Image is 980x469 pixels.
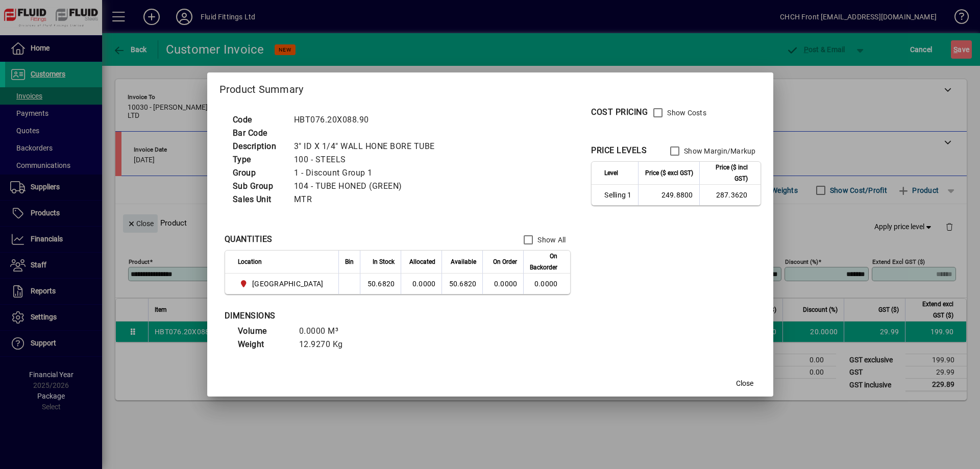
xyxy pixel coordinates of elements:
td: HBT076.20X088.90 [289,113,447,127]
td: 3" ID X 1/4" WALL HONE BORE TUBE [289,140,447,153]
label: Show Margin/Markup [682,146,756,156]
td: Group [228,166,289,180]
td: MTR [289,193,447,206]
td: 104 - TUBE HONED (GREEN) [289,180,447,193]
td: 249.8800 [638,185,699,205]
span: 0.0000 [494,280,518,288]
div: PRICE LEVELS [591,144,647,157]
td: 12.9270 Kg [294,338,355,351]
span: Price ($ excl GST) [645,167,693,179]
div: DIMENSIONS [225,310,480,322]
td: 50.6820 [442,274,482,294]
label: Show All [535,235,566,245]
td: 0.0000 [401,274,442,294]
td: 0.0000 [523,274,570,294]
td: Volume [233,325,294,338]
td: Sub Group [228,180,289,193]
div: QUANTITIES [225,233,273,245]
span: CHRISTCHURCH [238,278,328,290]
td: Sales Unit [228,193,289,206]
span: Location [238,256,262,267]
span: In Stock [373,256,395,267]
td: Bar Code [228,127,289,140]
span: Bin [345,256,354,267]
button: Close [728,374,761,392]
td: 287.3620 [699,185,761,205]
span: On Order [493,256,517,267]
h2: Product Summary [207,72,773,102]
td: Type [228,153,289,166]
span: [GEOGRAPHIC_DATA] [252,279,323,289]
div: COST PRICING [591,106,648,118]
span: On Backorder [530,251,557,273]
span: Available [451,256,476,267]
td: 100 - STEELS [289,153,447,166]
td: 1 - Discount Group 1 [289,166,447,180]
span: Selling 1 [604,190,631,200]
span: Price ($ incl GST) [706,162,748,184]
td: 0.0000 M³ [294,325,355,338]
label: Show Costs [665,108,706,118]
td: Description [228,140,289,153]
td: Code [228,113,289,127]
span: Level [604,167,618,179]
span: Close [736,378,753,389]
td: Weight [233,338,294,351]
td: 50.6820 [360,274,401,294]
span: Allocated [409,256,435,267]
